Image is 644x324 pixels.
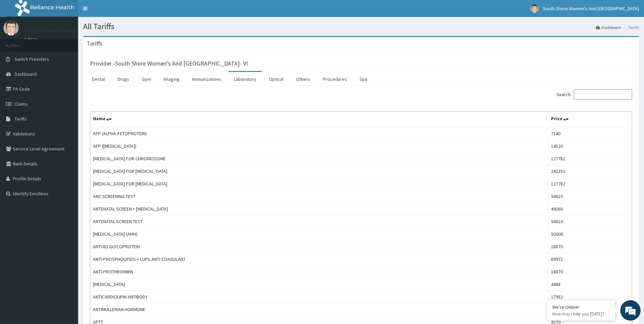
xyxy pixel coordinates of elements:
td: ANTI-PHOSPHOLIPIDS + LUPU ANTI COAGULANT [90,253,548,266]
img: d_794563401_company_1708531726252_794563401 [13,34,27,51]
th: Price [548,112,632,127]
td: [MEDICAL_DATA] FOR CHROMOSOME [90,152,548,165]
span: Tariffs [15,116,27,122]
td: 7140 [548,127,632,140]
td: 56610 [548,190,632,203]
span: Dashboard [15,71,37,77]
div: Minimize live chat window [111,3,128,20]
td: 18870 [548,266,632,278]
textarea: Type your message and hit 'Enter' [3,185,129,209]
td: AFP ([MEDICAL_DATA]) [90,140,548,152]
td: 50000 [548,228,632,240]
a: Online [24,37,40,42]
td: 56610 [548,215,632,228]
td: ANC SCREENING TEST [90,190,548,203]
span: Claims [15,101,28,107]
a: Drugs [112,72,135,86]
td: 49260 [548,203,632,215]
a: Dashboard [596,24,621,30]
a: Spa [354,72,373,86]
td: 14520 [548,140,632,152]
p: South Shore Women's And [GEOGRAPHIC_DATA] [24,28,151,34]
h3: Tariffs [87,40,103,47]
td: [MEDICAL_DATA] FOR [MEDICAL_DATA] [90,178,548,190]
a: Procedures [317,72,352,86]
h1: All Tariffs [83,22,639,31]
td: [MEDICAL_DATA] (AMH) [90,228,548,240]
p: How may I help you today? [552,311,610,317]
h3: Provider - South Shore Women's And [GEOGRAPHIC_DATA]- VI [90,60,248,67]
td: ANTENATAL SCREEN + [MEDICAL_DATA] [90,203,548,215]
td: [MEDICAL_DATA] FOR [MEDICAL_DATA] [90,165,548,178]
div: We're Online! [552,304,610,310]
input: Search: [574,89,632,100]
span: We're online! [39,86,94,154]
a: Imaging [158,72,185,86]
img: User Image [530,4,539,13]
td: 127782 [548,152,632,165]
td: 242352 [548,165,632,178]
th: Name [90,112,548,127]
td: ANTIMULLERIAN HORMONE [90,303,548,316]
td: ANTICARDIOLIPIN ANTIBODY [90,291,548,303]
td: 69972 [548,253,632,266]
td: ANTENATAL SCREEN TEST [90,215,548,228]
span: Switch Providers [15,56,49,62]
td: 18870 [548,240,632,253]
a: Laboratory [228,72,262,86]
li: Tariffs [622,24,639,30]
td: 127782 [548,178,632,190]
img: User Image [3,20,19,36]
div: Chat with us now [35,38,114,47]
td: 17952 [548,291,632,303]
td: ANTI-B2 GLYCOPROTEIN [90,240,548,253]
a: Optical [263,72,289,86]
td: 4488 [548,278,632,291]
a: Others [291,72,316,86]
a: Immunizations [187,72,227,86]
td: [MEDICAL_DATA] [90,278,548,291]
span: South Shore Women's And [GEOGRAPHIC_DATA] [543,5,639,12]
td: AFP (ALPHA-FETOPROTEIN) [90,127,548,140]
a: Dental [87,72,110,86]
label: Search: [556,89,632,100]
a: Gym [136,72,157,86]
td: ANTI-PROTHROMBIN [90,266,548,278]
